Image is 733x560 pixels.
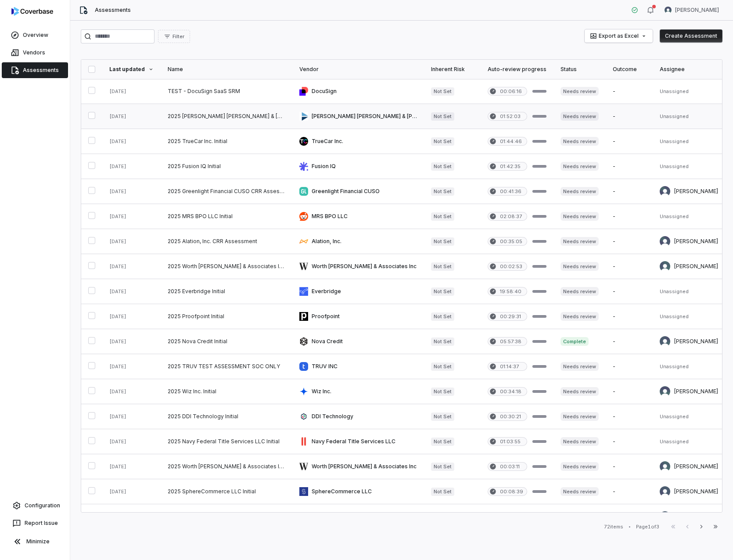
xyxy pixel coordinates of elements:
div: 72 items [604,524,623,530]
img: Ryan Jenkins avatar [660,386,670,397]
div: Assignee [660,66,718,73]
div: Last updated [109,66,154,73]
button: Report Issue [4,515,66,531]
img: Ryan Jenkins avatar [665,7,672,14]
div: Auto-review progress [488,66,546,73]
div: Name [168,66,285,73]
td: - [606,354,653,379]
td: - [606,379,653,404]
span: Filter [172,33,184,40]
td: - [606,79,653,104]
button: Filter [158,30,190,43]
td: - [606,204,653,229]
button: Export as Excel [585,29,653,43]
img: Fatima Thomson avatar [660,336,670,347]
a: Assessments [2,62,68,78]
span: [PERSON_NAME] [675,7,719,14]
td: - [606,229,653,254]
td: - [606,129,653,154]
td: - [606,304,653,329]
td: - [606,179,653,204]
td: - [606,104,653,129]
span: Assessments [95,7,131,14]
button: Minimize [4,533,66,550]
button: Create Assessment [660,29,722,43]
div: Page 1 of 3 [636,524,659,530]
td: - [606,279,653,304]
img: Bridget Seagraves avatar [660,486,670,497]
div: Vendor [299,66,417,73]
td: - [606,504,653,529]
td: - [606,404,653,429]
div: • [629,524,631,530]
td: - [606,154,653,179]
div: Inherent Risk [431,66,474,73]
td: - [606,429,653,454]
img: logo-D7KZi-bG.svg [11,7,53,16]
a: Vendors [2,45,68,61]
div: Outcome [613,66,646,73]
td: - [606,479,653,504]
button: Ryan Jenkins avatar[PERSON_NAME] [659,4,724,17]
a: Configuration [4,498,66,513]
div: Status [561,66,599,73]
img: Isaac Mousel avatar [660,186,670,197]
a: Overview [2,27,68,43]
td: - [606,454,653,479]
img: Curtis Nohl avatar [660,261,670,272]
img: Christie Mielzarek avatar [660,511,670,522]
img: Isaac Mousel avatar [660,236,670,247]
td: - [606,254,653,279]
img: Curtis Nohl avatar [660,461,670,472]
td: - [606,329,653,354]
